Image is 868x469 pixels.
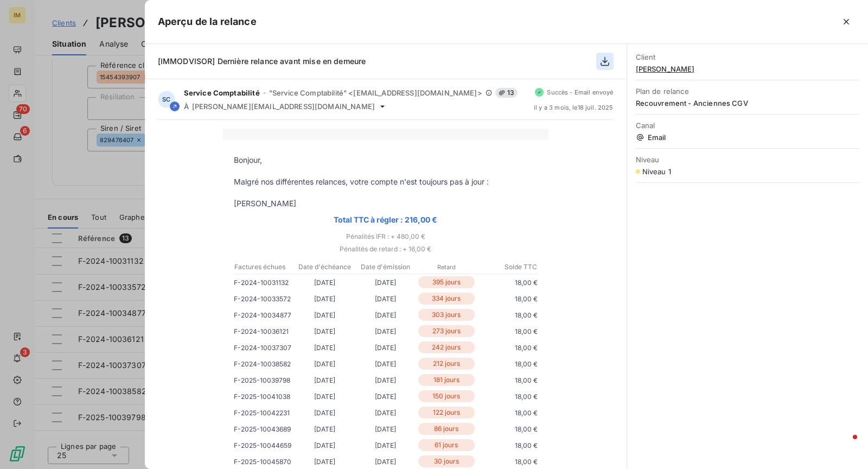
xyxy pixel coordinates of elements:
[355,309,416,321] p: [DATE]
[642,167,671,176] span: Niveau 1
[234,198,538,209] p: [PERSON_NAME]
[477,293,538,305] p: 18,00 €
[295,407,355,419] p: [DATE]
[355,358,416,370] p: [DATE]
[295,358,355,370] p: [DATE]
[234,293,295,305] p: F-2024-10033572
[295,326,355,337] p: [DATE]
[158,91,175,108] div: SC
[355,277,416,288] p: [DATE]
[636,53,859,61] span: Client
[234,358,295,370] p: F-2024-10038582
[418,341,475,353] p: 242 jours
[418,276,475,288] p: 395 jours
[355,326,416,337] p: [DATE]
[417,262,476,272] p: Retard
[184,102,189,111] span: À
[295,342,355,353] p: [DATE]
[234,262,294,272] p: Factures échues
[295,440,355,451] p: [DATE]
[418,455,475,467] p: 30 jours
[295,423,355,435] p: [DATE]
[418,390,475,402] p: 150 jours
[477,262,537,272] p: Solde TTC
[355,423,416,435] p: [DATE]
[477,407,538,419] p: 18,00 €
[234,456,295,467] p: F-2025-10045870
[234,155,538,166] p: Bonjour,
[636,65,859,73] span: [PERSON_NAME]
[295,375,355,386] p: [DATE]
[355,407,416,419] p: [DATE]
[234,213,538,226] p: Total TTC à régler : 216,00 €
[418,358,475,370] p: 212 jours
[234,375,295,386] p: F-2025-10039798
[418,374,475,386] p: 181 jours
[477,309,538,321] p: 18,00 €
[477,326,538,337] p: 18,00 €
[295,309,355,321] p: [DATE]
[477,456,538,467] p: 18,00 €
[295,293,355,305] p: [DATE]
[234,391,295,402] p: F-2025-10041038
[295,456,355,467] p: [DATE]
[295,262,355,272] p: Date d'échéance
[234,176,538,187] p: Malgré nos différentes relances, votre compte n'est toujours pas à jour :
[355,456,416,467] p: [DATE]
[636,121,859,130] span: Canal
[234,326,295,337] p: F-2024-10036121
[295,277,355,288] p: [DATE]
[355,440,416,451] p: [DATE]
[234,423,295,435] p: F-2025-10043689
[831,432,857,458] iframe: Intercom live chat
[477,358,538,370] p: 18,00 €
[636,99,859,107] span: Recouvrement - Anciennes CGV
[223,230,548,243] p: Pénalités IFR : + 480,00 €
[356,262,416,272] p: Date d'émission
[355,342,416,353] p: [DATE]
[184,88,260,97] span: Service Comptabilité
[263,90,266,96] span: -
[495,88,518,98] span: 13
[234,342,295,353] p: F-2024-10037307
[477,440,538,451] p: 18,00 €
[158,14,257,29] h5: Aperçu de la relance
[477,342,538,353] p: 18,00 €
[418,439,475,451] p: 61 jours
[295,391,355,402] p: [DATE]
[355,375,416,386] p: [DATE]
[636,133,859,142] span: Email
[418,407,475,419] p: 122 jours
[636,87,859,96] span: Plan de relance
[223,243,548,255] p: Pénalités de retard : + 16,00 €
[418,423,475,435] p: 86 jours
[418,325,475,337] p: 273 jours
[547,89,613,96] span: Succès - Email envoyé
[418,309,475,321] p: 303 jours
[234,407,295,419] p: F-2025-10042231
[418,293,475,305] p: 334 jours
[234,440,295,451] p: F-2025-10044659
[234,277,295,288] p: F-2024-10031132
[477,277,538,288] p: 18,00 €
[192,102,375,111] span: [PERSON_NAME][EMAIL_ADDRESS][DOMAIN_NAME]
[477,423,538,435] p: 18,00 €
[355,293,416,305] p: [DATE]
[234,309,295,321] p: F-2024-10034877
[534,104,614,111] span: il y a 3 mois , le 18 juil. 2025
[477,391,538,402] p: 18,00 €
[269,88,482,97] span: "Service Comptabilité" <[EMAIL_ADDRESS][DOMAIN_NAME]>
[636,155,859,164] span: Niveau
[355,391,416,402] p: [DATE]
[477,375,538,386] p: 18,00 €
[158,56,366,66] span: [IMMODVISOR] Dernière relance avant mise en demeure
